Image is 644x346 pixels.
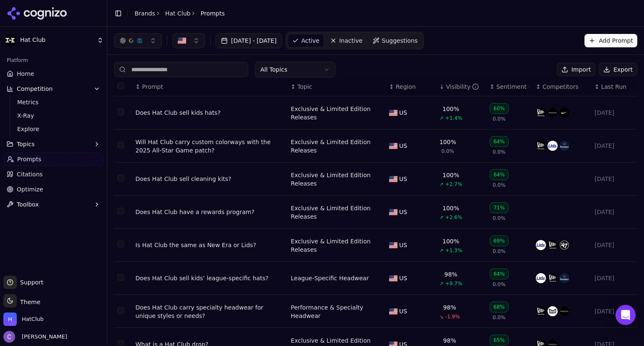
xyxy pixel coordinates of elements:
[389,176,397,182] img: US flag
[297,83,312,91] span: Topic
[389,275,397,281] img: US flag
[490,83,529,91] div: ↕Sentiment
[389,143,397,149] img: US flag
[446,83,479,91] div: Visibility
[17,299,40,305] span: Theme
[493,314,506,321] span: 0.0%
[3,312,44,326] button: Open organization switcher
[291,171,382,188] a: Exclusive & Limited Edition Releases
[442,171,459,179] div: 100%
[493,281,506,288] span: 0.0%
[117,175,124,181] button: Select row 51
[288,77,386,96] th: Topic
[548,141,558,151] img: lids
[595,108,634,117] div: [DATE]
[493,215,506,222] span: 0.0%
[117,307,124,314] button: Select row 84
[548,273,558,283] img: new era
[399,307,407,315] span: US
[399,208,407,216] span: US
[117,83,124,89] button: Select all rows
[396,83,416,91] span: Region
[132,77,288,96] th: Prompt
[536,240,546,250] img: lids
[3,331,15,343] img: Chris Hayes
[17,278,43,287] span: Support
[3,82,104,96] button: Competition
[178,36,186,45] img: US
[17,140,35,148] span: Topics
[445,247,462,254] span: +1.3%
[536,108,546,118] img: new era
[117,241,124,248] button: Select row 119
[490,302,509,312] div: 68%
[389,308,397,315] img: US flag
[445,181,462,188] span: +2.7%
[135,303,284,320] a: Does Hat Club carry specialty headwear for unique styles or needs?
[490,136,509,147] div: 64%
[595,241,634,249] div: [DATE]
[3,67,104,80] a: Home
[17,155,42,163] span: Prompts
[442,105,459,113] div: 100%
[17,125,90,133] span: Explore
[117,142,124,148] button: Select row 46
[291,83,382,91] div: ↕Topic
[142,83,163,91] span: Prompt
[486,77,532,96] th: sentiment
[3,183,104,196] a: Optimize
[17,200,39,209] span: Toolbox
[389,83,433,91] div: ↕Region
[557,63,595,76] button: Import
[595,142,634,150] div: [DATE]
[17,185,43,194] span: Optimize
[559,240,569,250] img: 47 brand
[165,9,190,18] a: Hat Club
[399,241,407,249] span: US
[135,274,284,282] div: Does Hat Club sell kids’ league-specific hats?
[490,103,509,114] div: 60%
[291,237,382,254] a: Exclusive & Limited Edition Releases
[291,105,382,121] a: Exclusive & Limited Edition Releases
[559,108,569,118] img: nike
[445,280,462,287] span: +9.7%
[291,204,382,221] a: Exclusive & Limited Edition Releases
[326,34,367,47] a: Inactive
[135,108,284,117] a: Does Hat Club sell kids hats?
[18,333,67,341] span: [PERSON_NAME]
[399,142,407,150] span: US
[548,108,558,118] img: mitchell & ness
[443,336,456,345] div: 98%
[291,138,382,155] a: Exclusive & Limited Edition Releases
[301,36,319,45] span: Active
[559,273,569,283] img: fanatics
[17,98,90,106] span: Metrics
[135,10,155,17] a: Brands
[3,34,17,47] img: Hat Club
[615,305,636,325] div: Open Intercom Messenger
[490,235,509,246] div: 69%
[439,181,444,188] span: ↗
[543,83,579,91] span: Competitors
[548,240,558,250] img: new era
[135,208,284,216] div: Does Hat Club have a rewards program?
[117,208,124,214] button: Select row 103
[536,273,546,283] img: lids
[3,152,104,166] a: Prompts
[389,110,397,116] img: US flag
[3,331,67,343] button: Open user button
[3,168,104,181] a: Citations
[493,248,506,255] span: 0.0%
[595,274,634,282] div: [DATE]
[439,214,444,221] span: ↗
[439,138,456,146] div: 100%
[436,77,486,96] th: brandMentionRate
[135,138,284,155] a: Will Hat Club carry custom colorways with the 2025 All-Star Game patch?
